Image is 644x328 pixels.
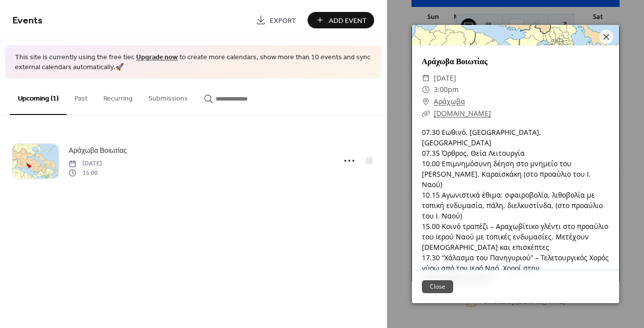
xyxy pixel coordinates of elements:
[15,53,372,72] span: This site is currently using the free tier. to create more calendars, show more than 10 events an...
[422,56,487,67] a: Αράχωβα Βοιωτίας
[12,11,43,30] span: Events
[270,15,296,26] span: Export
[141,79,196,114] button: Submissions
[422,84,430,96] div: ​
[308,12,374,28] button: Add Event
[434,72,456,84] span: [DATE]
[69,146,127,156] span: Αράχωβα Βοιωτίας
[329,15,367,26] span: Add Event
[69,145,127,156] a: Αράχωβα Βοιωτίας
[434,96,465,108] a: Αράχωβα
[422,108,430,119] div: ​
[434,84,459,96] span: 3:00pm
[422,96,430,108] div: ​
[422,72,430,84] div: ​
[136,51,178,64] a: Upgrade now
[67,79,95,114] button: Past
[422,280,453,293] button: Close
[10,79,67,115] button: Upcoming (1)
[248,12,304,28] a: Export
[69,168,102,177] span: 15:00
[69,159,102,168] span: [DATE]
[95,79,141,114] button: Recurring
[434,109,491,118] a: [DOMAIN_NAME]
[412,127,619,284] div: 07.30 Εωθινό, [GEOGRAPHIC_DATA], [GEOGRAPHIC_DATA] 07.35 Όρθρος, Θεία Λειτουργία 10.00 Επιμνημόσυ...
